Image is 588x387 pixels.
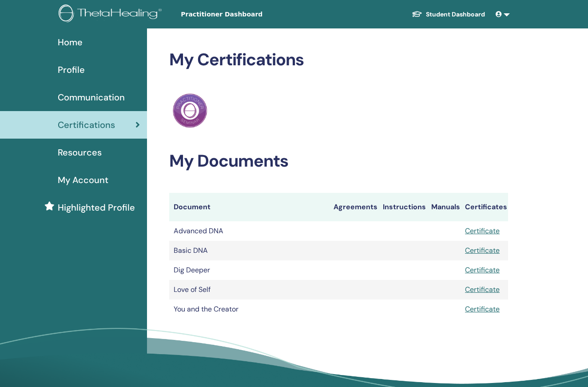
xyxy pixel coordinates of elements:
[58,91,125,104] span: Communication
[412,10,422,18] img: graduation-cap-white.svg
[58,146,102,159] span: Resources
[465,285,500,294] a: Certificate
[169,241,329,260] td: Basic DNA
[169,193,329,221] th: Document
[59,4,165,24] img: logo.png
[58,36,83,49] span: Home
[58,118,115,132] span: Certifications
[169,299,329,319] td: You and the Creator
[465,226,500,235] a: Certificate
[427,193,461,221] th: Manuals
[465,246,500,255] a: Certificate
[58,173,108,187] span: My Account
[378,193,427,221] th: Instructions
[58,63,85,76] span: Profile
[169,260,329,280] td: Dig Deeper
[58,201,135,214] span: Highlighted Profile
[465,265,500,275] a: Certificate
[169,50,508,70] h2: My Certifications
[169,221,329,241] td: Advanced DNA
[169,280,329,299] td: Love of Self
[169,151,508,172] h2: My Documents
[329,193,378,221] th: Agreements
[181,10,314,19] span: Practitioner Dashboard
[465,304,500,314] a: Certificate
[405,6,492,23] a: Student Dashboard
[461,193,508,221] th: Certificates
[173,93,207,128] img: Practitioner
